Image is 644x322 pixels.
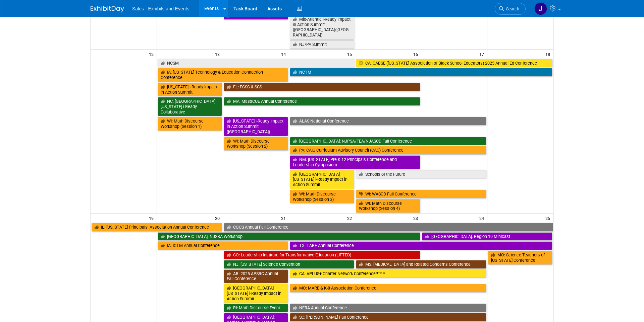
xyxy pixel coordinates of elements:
img: ExhibitDay [91,6,124,12]
span: Sales - Exhibits and Events [132,6,189,11]
a: WI: Math Discourse Workshop (Session 3) [290,190,354,204]
span: 22 [346,214,355,222]
a: MS: [MEDICAL_DATA] and Related Concerns Conference [356,260,486,269]
a: NJ: [US_STATE] Science Convention [224,260,354,269]
span: Search [504,6,519,11]
a: [GEOGRAPHIC_DATA][US_STATE] i-Ready Impact in Action Summit [224,284,288,303]
a: Schools of the Future [356,170,486,179]
a: AR: 2025 APSRC Annual Fall Conference [224,269,288,283]
a: RI: Math Discourse Event [224,304,288,312]
a: SC: [PERSON_NAME] Fall Conference [290,313,486,322]
span: 24 [479,214,487,222]
a: CA: APLUS+ Charter Network Conference [290,269,486,278]
a: [GEOGRAPHIC_DATA]: NJPSA/FEA/NJASCD Fall Conference [290,137,486,146]
span: 19 [148,214,157,222]
a: IL: [US_STATE] Principals’ Association Annual Conference [92,223,222,232]
a: ALAS National Conference [290,117,486,126]
a: NCSM [158,59,354,68]
span: 13 [214,50,223,58]
a: [US_STATE] i-Ready Impact in Action Summit [158,83,222,96]
a: PA: CAIU Curriculum Advisory Council (CAC) Conference [290,146,486,155]
span: 21 [280,214,289,222]
a: CGCS Annual Fall Conference [224,223,553,232]
span: 12 [148,50,157,58]
span: 17 [479,50,487,58]
a: CA: CABSE ([US_STATE] Association of Black School Educators) 2025 Annual Ed Conference [356,59,552,68]
a: [US_STATE] i-Ready Impact in Action Summit ([GEOGRAPHIC_DATA]) [224,117,288,136]
a: FL: FCSC & SCS [224,83,420,91]
span: 14 [280,50,289,58]
span: 25 [545,214,553,222]
a: [GEOGRAPHIC_DATA]: NJSBA Workshop [158,232,420,241]
span: 16 [413,50,421,58]
img: Joe Quinn [534,2,547,15]
a: NM: [US_STATE] Pre-K-12 Principals Conference and Leadership Symposium [290,155,420,169]
a: CO: Leadership Institute for Transformative Education (LIFTED) [224,251,420,259]
a: NCTM [290,68,552,77]
a: MA: MassCUE Annual Conference [224,97,420,106]
a: WI: Math Discourse Workshop (Session 1) [158,117,222,131]
a: Search [495,3,526,15]
span: 18 [545,50,553,58]
a: Mid-Atlantic i-Ready Impact in Action Summit ([GEOGRAPHIC_DATA]/[GEOGRAPHIC_DATA]) [290,15,354,39]
a: WI: Math Discourse Workshop (Session 2) [224,137,288,151]
a: [GEOGRAPHIC_DATA]: Region 19 Minicast [422,232,552,241]
a: WI: Math Discourse Workshop (Session 4) [356,199,420,213]
a: MO: MARE & K-8 Association Conference [290,284,486,293]
span: 15 [346,50,355,58]
a: MO: Science Teachers of [US_STATE] Conference [488,251,552,264]
a: WI: WASCD Fall Conference [356,190,486,198]
a: NJ/PA Summit [290,40,354,49]
span: 20 [214,214,223,222]
span: 23 [413,214,421,222]
a: [GEOGRAPHIC_DATA][US_STATE] i-Ready Impact in Action Summit [290,170,354,189]
a: TX: TABE Annual Conference [290,241,552,250]
a: IA: [US_STATE] Technology & Education Connection Conference [158,68,288,82]
a: IA: ICTM Annual Conference [158,241,288,250]
a: NC: [GEOGRAPHIC_DATA][US_STATE] i-Ready Collaborative [158,97,222,116]
a: NERA Annual Conference [290,304,486,312]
